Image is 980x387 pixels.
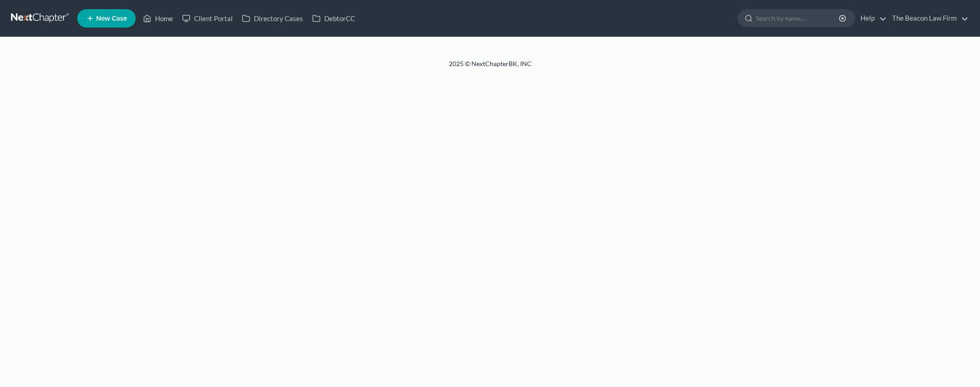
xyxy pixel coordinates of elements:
[756,10,840,27] input: Search by name...
[138,10,178,27] a: Home
[888,10,969,27] a: The Beacon Law Firm
[308,10,360,27] a: DebtorCC
[237,10,308,27] a: Directory Cases
[228,59,752,76] div: 2025 © NextChapterBK, INC
[96,15,127,22] span: New Case
[178,10,237,27] a: Client Portal
[856,10,887,27] a: Help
